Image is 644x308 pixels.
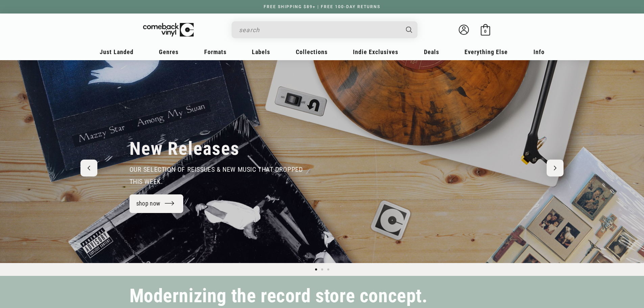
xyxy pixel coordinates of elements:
button: Next slide [547,160,564,176]
button: Load slide 1 of 3 [313,266,319,273]
button: Load slide 3 of 3 [325,266,331,273]
span: Just Landed [100,48,134,55]
button: Load slide 2 of 3 [319,266,325,273]
span: Labels [252,48,270,55]
div: Search [232,21,418,38]
a: FREE SHIPPING $89+ | FREE 100-DAY RETURNS [257,4,387,9]
span: Deals [424,48,439,55]
a: shop now [129,194,184,213]
input: search [239,23,399,37]
button: Previous slide [80,160,97,176]
span: Info [533,48,545,55]
span: Everything Else [464,48,508,55]
span: Formats [204,48,226,55]
span: Collections [296,48,328,55]
h2: New Releases [129,138,240,160]
span: 0 [484,29,486,34]
h2: Modernizing the record store concept. [129,288,428,304]
button: Search [400,21,418,38]
span: Genres [159,48,178,55]
span: our selection of reissues & new music that dropped this week. [129,165,303,186]
span: Indie Exclusives [353,48,398,55]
